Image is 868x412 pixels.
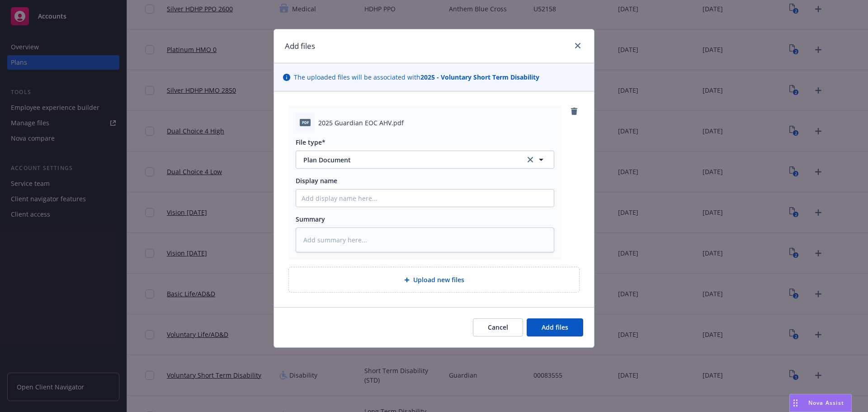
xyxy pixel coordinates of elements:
[488,323,508,331] span: Cancel
[473,318,523,336] button: Cancel
[789,394,852,412] button: Nova Assist
[420,73,539,81] strong: 2025 - Voluntary Short Term Disability
[413,275,464,284] span: Upload new files
[288,267,580,293] div: Upload new files
[303,155,513,165] span: Plan Document
[808,399,844,407] span: Nova Assist
[294,72,539,82] span: The uploaded files will be associated with
[790,394,801,412] div: Drag to move
[296,138,325,147] span: File type*
[296,176,337,185] span: Display name
[296,189,554,207] input: Add display name here...
[525,154,536,165] a: clear selection
[527,318,583,336] button: Add files
[318,118,404,128] span: 2025 Guardian EOC AHV.pdf
[285,40,315,52] h1: Add files
[300,119,311,126] span: pdf
[569,106,580,117] a: remove
[296,215,325,223] span: Summary
[572,40,583,51] a: close
[296,151,554,169] button: Plan Documentclear selection
[542,323,568,331] span: Add files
